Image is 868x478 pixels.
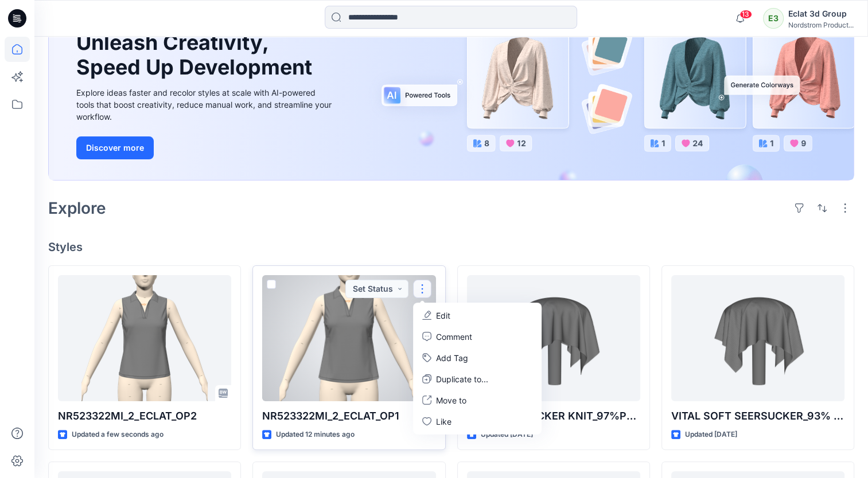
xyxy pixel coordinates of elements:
[436,373,488,385] p: Duplicate to...
[739,10,752,19] span: 13
[415,305,539,326] a: Edit
[262,275,435,401] a: NR523322MI_2_ECLAT_OP1
[76,136,334,159] a: Discover more
[58,275,231,401] a: NR523322MI_2_ECLAT_OP2
[436,331,472,343] p: Comment
[467,408,640,424] p: SPARROW PUCKER KNIT_97%Polyester 3%Spandex_440gsm_23019
[436,309,450,322] p: Edit
[262,408,435,424] p: NR523322MI_2_ECLAT_OP1
[48,199,106,217] h2: Explore
[76,30,317,80] h1: Unleash Creativity, Speed Up Development
[415,347,539,369] button: Add Tag
[276,429,355,441] p: Updated 12 minutes ago
[76,136,154,159] button: Discover more
[436,394,466,406] p: Move to
[76,87,334,123] div: Explore ideas faster and recolor styles at scale with AI-powered tools that boost creativity, red...
[72,429,164,441] p: Updated a few seconds ago
[671,408,844,424] p: VITAL SOFT SEERSUCKER_93% Recycled Nylon, 7% Spandex_100gsm_C32823-Q
[763,8,784,29] div: E3
[58,408,231,424] p: NR523322MI_2_ECLAT_OP2
[481,429,533,441] p: Updated [DATE]
[671,275,844,401] a: VITAL SOFT SEERSUCKER_93% Recycled Nylon, 7% Spandex_100gsm_C32823-Q
[467,275,640,401] a: SPARROW PUCKER KNIT_97%Polyester 3%Spandex_440gsm_23019
[436,416,451,428] p: Like
[685,429,737,441] p: Updated [DATE]
[788,7,854,21] div: Eclat 3d Group
[788,21,854,29] div: Nordstrom Product...
[48,240,854,254] h4: Styles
